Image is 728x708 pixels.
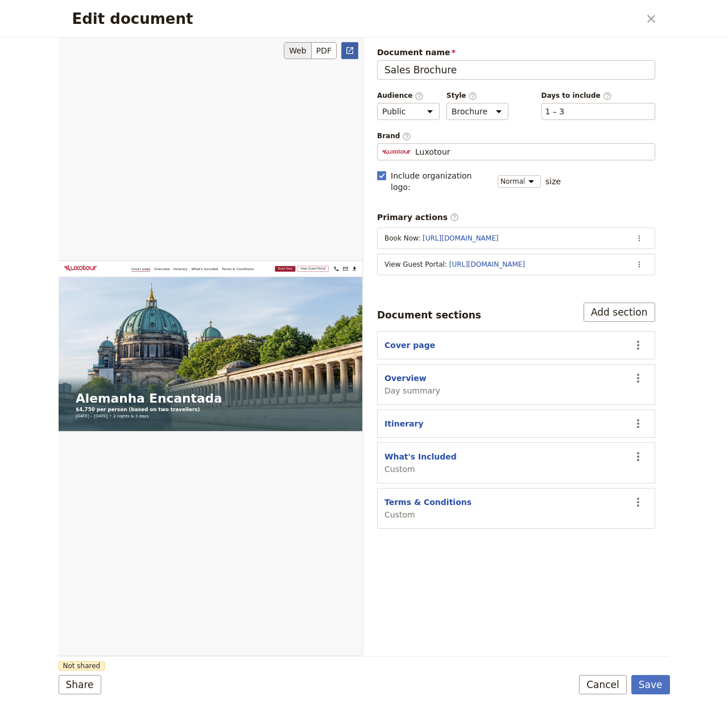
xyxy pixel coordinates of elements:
[384,451,457,462] button: What's Included
[384,496,471,508] button: Terms & Conditions
[628,492,648,512] button: Actions
[628,336,648,355] button: Actions
[631,256,648,273] button: Actions
[377,60,655,80] input: Document name
[642,9,661,28] button: Close dialog
[41,365,117,379] span: [DATE] – [DATE]
[377,91,440,101] span: Audience
[584,303,655,322] button: Add section
[318,11,382,26] a: What's Included
[700,9,719,28] button: Download pdf
[468,92,477,100] span: ​
[450,213,459,222] span: ​
[541,91,655,101] span: Days to include
[631,675,670,694] button: Save
[545,176,561,187] span: size
[384,372,427,384] button: Overview
[572,12,647,26] a: View Guest Portal
[341,42,358,59] a: Open full preview
[415,92,424,100] span: ​
[384,260,626,269] div: View Guest Portal :
[284,42,312,59] button: Web
[14,7,113,27] img: Luxotour logo
[59,661,105,670] span: Not shared
[59,675,101,694] button: Share
[628,414,648,433] button: Actions
[41,348,392,365] p: $4,750 per person (based on two travellers)
[656,9,676,28] button: 123456789
[402,132,411,140] span: ​
[384,234,626,243] div: Book Now :
[72,10,639,27] h2: Edit document
[628,447,648,466] button: Actions
[391,11,468,26] a: Terms & Conditions
[391,170,491,193] span: Include organization logo :
[41,314,392,346] h1: Alemanha Encantada
[131,365,216,379] span: 2 nights & 3 days
[498,175,541,188] select: size
[382,148,411,156] img: Profile
[377,131,655,141] span: Brand
[384,339,435,351] button: Cover page
[579,675,627,694] button: Cancel
[377,308,481,322] div: Document sections
[415,146,450,158] span: Luxotour
[384,385,440,396] span: Day summary
[275,11,309,26] a: Itinerary
[545,106,565,117] button: Days to include​Clear input
[229,11,267,26] a: Overview
[449,260,525,268] a: [URL][DOMAIN_NAME]
[312,42,337,59] button: PDF
[446,91,508,101] span: Style
[603,92,612,100] span: ​
[519,12,568,26] a: Book Now
[628,369,648,388] button: Actions
[384,418,424,429] button: Itinerary
[377,103,440,120] select: Audience​
[678,9,697,28] a: reservas@luxotour.com
[384,463,457,475] span: Custom
[631,230,648,247] button: Actions
[377,47,655,58] span: Document name
[423,234,498,242] a: [URL][DOMAIN_NAME]
[384,509,471,520] span: Custom
[377,212,459,223] span: Primary actions
[446,103,508,120] select: Style​
[174,11,220,26] a: Cover page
